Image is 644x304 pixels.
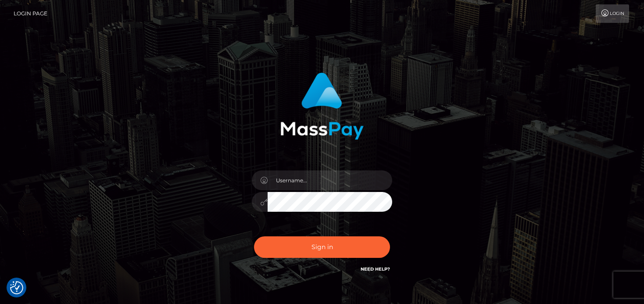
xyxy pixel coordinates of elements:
[254,236,390,258] button: Sign in
[268,170,392,190] input: Username...
[361,266,390,272] a: Need Help?
[280,72,364,140] img: MassPay Login
[596,4,629,23] a: Login
[10,281,23,294] button: Consent Preferences
[10,281,23,294] img: Revisit consent button
[14,4,47,23] a: Login Page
